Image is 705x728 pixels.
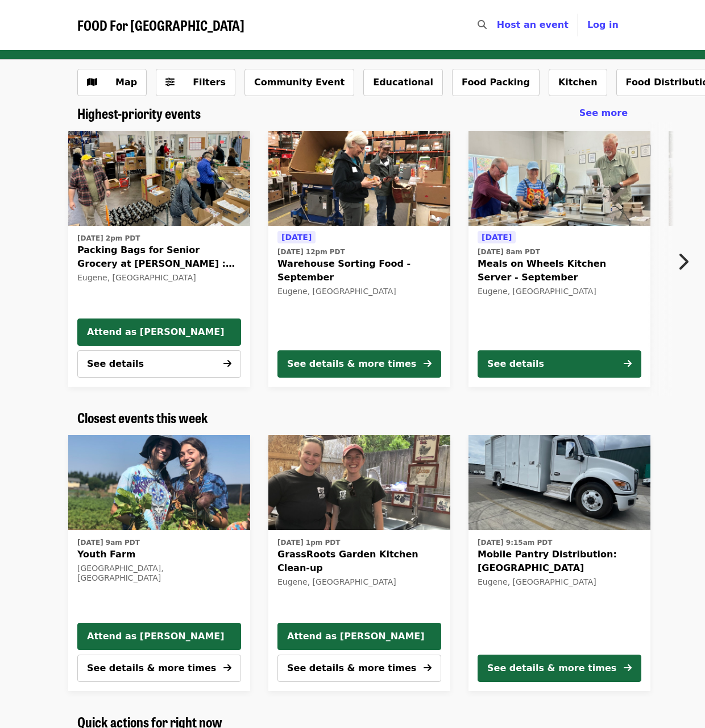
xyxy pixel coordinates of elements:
span: FOOD For [GEOGRAPHIC_DATA] [77,15,244,35]
img: GrassRoots Garden Kitchen Clean-up organized by FOOD For Lane County [268,435,450,531]
a: See details for "Youth Farm" [77,535,241,585]
span: Filters [193,77,226,88]
span: Mobile Pantry Distribution: [GEOGRAPHIC_DATA] [478,548,641,575]
button: See details & more times [277,350,441,378]
button: See details & more times [478,655,641,682]
div: See details & more times [287,357,416,371]
button: Show map view [77,69,147,96]
span: Log in [587,19,619,30]
button: See details & more times [77,655,241,682]
span: Warehouse Sorting Food - September [277,257,441,284]
a: See details for "Mobile Pantry Distribution: Bethel School District" [468,435,650,691]
div: Eugene, [GEOGRAPHIC_DATA] [277,577,441,587]
span: See details & more times [87,663,216,673]
i: arrow-right icon [424,358,432,369]
button: See details [77,350,241,378]
span: See details [87,358,144,369]
button: Attend as [PERSON_NAME] [77,623,241,650]
span: Attend as [PERSON_NAME] [287,630,432,643]
img: Mobile Pantry Distribution: Bethel School District organized by FOOD For Lane County [468,435,650,531]
button: Next item [667,246,705,278]
div: [GEOGRAPHIC_DATA], [GEOGRAPHIC_DATA] [77,564,241,583]
i: arrow-right icon [624,358,632,369]
time: [DATE] 1pm PDT [277,537,340,548]
a: Closest events this week [77,409,208,426]
button: See details [478,350,641,378]
time: [DATE] 9am PDT [77,537,140,548]
time: [DATE] 8am PDT [478,247,540,257]
a: Youth Farm [68,435,250,531]
i: map icon [87,77,97,88]
span: Attend as [PERSON_NAME] [87,630,231,643]
span: Closest events this week [77,407,208,427]
div: Eugene, [GEOGRAPHIC_DATA] [77,273,241,283]
img: Youth Farm organized by FOOD For Lane County [68,435,250,531]
div: Eugene, [GEOGRAPHIC_DATA] [478,287,641,296]
time: [DATE] 12pm PDT [277,247,345,257]
span: Packing Bags for Senior Grocery at [PERSON_NAME] : October [77,243,241,271]
i: chevron-right icon [677,251,689,272]
i: arrow-right icon [424,663,432,673]
div: Eugene, [GEOGRAPHIC_DATA] [277,287,441,296]
a: See details for "Packing Bags for Senior Grocery at Bailey Hill : October" [77,230,241,285]
a: Host an event [497,19,569,30]
i: arrow-right icon [223,358,231,369]
a: See details for "Warehouse Sorting Food - September" [268,131,450,387]
i: arrow-right icon [624,663,632,673]
button: Kitchen [549,69,607,96]
span: Youth Farm [77,548,241,561]
img: Packing Bags for Senior Grocery at Bailey Hill : October organized by FOOD For Lane County [68,131,250,226]
img: Warehouse Sorting Food - September organized by FOOD For Lane County [268,131,450,226]
button: Food Packing [452,69,540,96]
time: [DATE] 2pm PDT [77,233,140,243]
a: See more [579,106,628,120]
span: See details & more times [287,663,416,673]
a: See details for "GrassRoots Garden Kitchen Clean-up" [277,535,441,589]
img: Meals on Wheels Kitchen Server - September organized by FOOD For Lane County [468,131,650,226]
span: [DATE] [482,233,512,242]
div: See details [487,357,544,371]
a: See details for "Meals on Wheels Kitchen Server - September" [468,131,650,387]
button: Educational [363,69,443,96]
button: Log in [578,14,628,36]
time: [DATE] 9:15am PDT [478,537,552,548]
button: Attend as [PERSON_NAME] [77,318,241,346]
span: [DATE] [281,233,312,242]
i: sliders-h icon [165,77,175,88]
i: arrow-right icon [223,663,231,673]
span: Meals on Wheels Kitchen Server - September [478,257,641,284]
button: See details & more times [277,655,441,682]
span: See more [579,107,628,118]
span: GrassRoots Garden Kitchen Clean-up [277,548,441,575]
a: FOOD For [GEOGRAPHIC_DATA] [77,17,244,34]
div: Closest events this week [68,409,637,426]
div: Eugene, [GEOGRAPHIC_DATA] [478,577,641,587]
input: Search [494,11,503,39]
a: Packing Bags for Senior Grocery at Bailey Hill : October [68,131,250,226]
span: Highest-priority events [77,103,201,123]
div: See details & more times [487,661,616,675]
span: Attend as [PERSON_NAME] [87,325,231,339]
i: search icon [478,19,487,30]
button: Attend as [PERSON_NAME] [277,623,441,650]
a: Highest-priority events [77,105,201,122]
button: Filters (0 selected) [156,69,235,96]
div: Highest-priority events [68,105,637,122]
span: Map [115,77,137,88]
button: Community Event [244,69,354,96]
a: GrassRoots Garden Kitchen Clean-up [268,435,450,531]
